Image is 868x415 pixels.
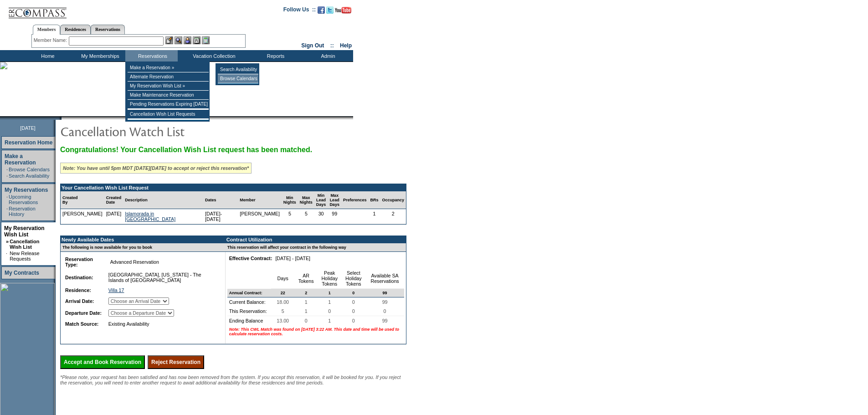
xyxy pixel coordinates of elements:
img: promoShadowLeftCorner.gif [58,116,62,120]
b: Residence: [65,287,91,293]
span: 0 [303,316,309,325]
td: Max Lead Days [328,191,341,209]
a: Help [340,42,352,49]
td: Created Date [104,191,123,209]
img: Impersonate [184,36,191,44]
td: BRs [368,191,380,209]
td: This Reservation: [227,307,271,316]
td: 2 [380,209,406,224]
td: Reports [248,50,301,61]
span: [DATE] [20,125,36,131]
td: 5 [282,209,298,224]
span: 1 [303,307,309,316]
span: 0 [350,297,357,307]
span: 0 [326,307,333,316]
td: Occupancy [380,191,406,209]
a: My Reservation Wish List [4,225,45,238]
td: Current Balance: [227,297,271,307]
td: Reservations [125,50,178,61]
img: blank.gif [62,116,62,120]
td: Vacation Collection [178,50,248,61]
input: Reject Reservation [148,355,204,369]
a: Sign Out [301,42,324,49]
a: Reservations [91,25,125,34]
td: My Memberships [73,50,125,61]
td: Cancellation Wish List Requests [128,110,209,119]
a: Reservation Home [5,139,52,146]
span: 18.00 [275,297,291,307]
td: Member [238,191,282,209]
td: This reservation will affect your contract in the following way [226,243,406,252]
td: Your Cancellation Wish List Request [61,184,406,191]
td: 1 [368,209,380,224]
td: Search Availability [218,65,258,74]
a: Members [33,25,61,35]
i: Note: You have until 5pm MDT [DATE][DATE] to accept or reject this reservation* [63,165,249,171]
td: · [6,167,8,172]
a: Become our fan on Facebook [318,9,325,15]
td: · [6,173,8,179]
td: Ending Balance [227,316,271,325]
b: Departure Date: [65,310,102,316]
img: Subscribe to our YouTube Channel [335,7,351,14]
nobr: [DATE] - [DATE] [275,256,310,261]
td: Admin [301,50,353,61]
span: *Please note, your request has been satisfied and has now been removed from the system. If you ac... [60,374,401,385]
span: 99 [380,316,390,325]
td: Existing Availability [107,319,217,328]
span: Congratulations! Your Cancellation Wish List request has been matched. [60,146,312,154]
a: Upcoming Reservations [9,194,38,205]
td: Preferences [341,191,369,209]
td: Contract Utilization [226,236,406,243]
img: View [175,36,182,44]
a: Follow us on Twitter [326,9,334,15]
td: Dates [203,191,238,209]
td: Description [123,191,203,209]
a: New Release Requests [10,251,39,261]
a: Subscribe to our YouTube Channel [335,9,351,15]
div: Member Name: [34,36,69,44]
td: Days [271,268,295,289]
b: Match Source: [65,321,98,327]
img: Become our fan on Facebook [318,6,325,14]
a: Make a Reservation [5,153,36,166]
td: · [6,206,8,217]
td: [DATE] [104,209,123,224]
span: 5 [280,307,286,316]
span: 2 [303,289,309,297]
td: Peak Holiday Tokens [318,268,342,289]
td: AR Tokens [294,268,317,289]
td: Available SA Reservations [365,268,404,289]
td: Make a Reservation » [128,63,209,72]
td: Pending Reservations Expiring [DATE] [128,100,209,109]
a: Search Availability [9,173,49,179]
span: 0 [350,316,357,325]
span: 0 [350,289,356,297]
span: 0 [350,307,357,316]
td: Newly Available Dates [61,236,220,243]
td: Note: This CWL Match was found on [DATE] 3:22 AM. This date and time will be used to calculate re... [227,325,404,338]
span: 0 [382,307,388,316]
td: Make Maintenance Reservation [128,91,209,100]
span: 1 [326,297,333,307]
span: :: [330,42,334,49]
a: Villa 17 [108,287,124,293]
td: Home [21,50,73,61]
b: » [6,239,9,244]
a: Browse Calendars [9,167,50,172]
img: b_edit.gif [165,36,173,44]
span: 1 [303,297,309,307]
a: My Contracts [5,270,39,276]
td: 5 [298,209,314,224]
b: Destination: [65,275,93,280]
b: Reservation Type: [65,256,93,267]
td: Follow Us :: [283,5,316,16]
span: Advanced Reservation [108,257,161,266]
a: Islamorada in [GEOGRAPHIC_DATA] [125,211,175,222]
span: 99 [380,297,390,307]
td: Min Nights [282,191,298,209]
span: 99 [381,289,389,297]
span: 22 [279,289,287,297]
td: [GEOGRAPHIC_DATA], [US_STATE] - The Islands of [GEOGRAPHIC_DATA] [107,270,217,285]
td: Alternate Reservation [128,72,209,82]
